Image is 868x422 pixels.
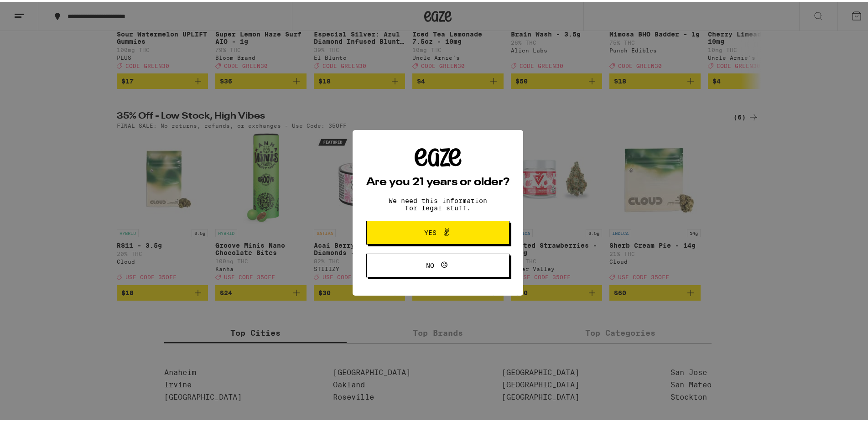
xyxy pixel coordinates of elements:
[366,252,509,276] button: No
[424,228,437,234] span: Yes
[381,195,495,210] p: We need this information for legal stuff.
[366,175,509,186] h2: Are you 21 years or older?
[5,6,66,14] span: Hi. Need any help?
[426,260,434,267] span: No
[366,219,509,243] button: Yes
